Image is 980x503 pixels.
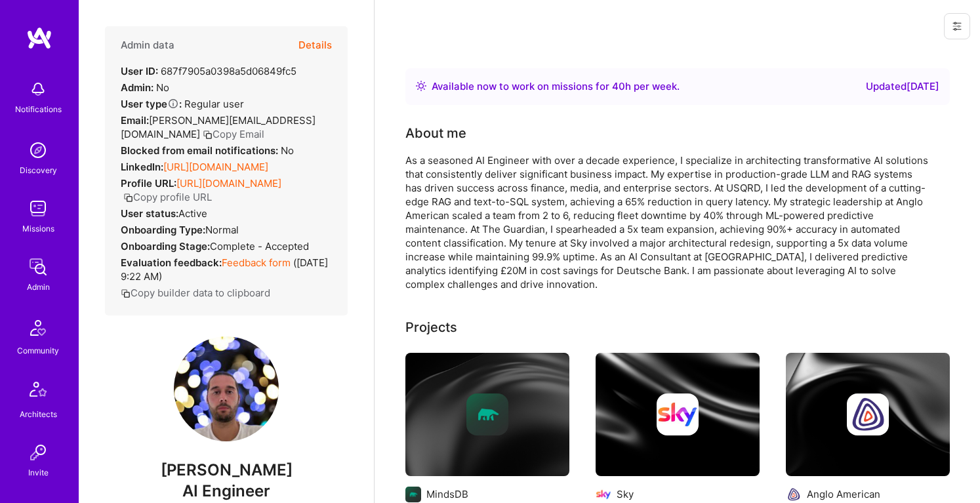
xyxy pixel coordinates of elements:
div: MindsDB [426,487,468,501]
strong: Onboarding Type: [121,224,205,236]
div: Architects [20,407,57,421]
img: Company logo [786,487,802,502]
img: Invite [25,439,51,466]
button: Copy Email [203,127,264,141]
strong: User ID: [121,65,158,77]
span: Active [178,207,207,220]
a: [URL][DOMAIN_NAME] [176,177,281,190]
button: Copy profile URL [123,190,212,204]
a: [URL][DOMAIN_NAME] [163,161,268,173]
img: Company logo [596,487,611,502]
span: [PERSON_NAME][EMAIL_ADDRESS][DOMAIN_NAME] [121,114,316,140]
img: logo [26,26,52,50]
a: Feedback form [222,256,291,269]
img: Community [22,312,54,344]
img: cover [405,353,569,476]
img: Company logo [657,393,699,435]
img: discovery [25,137,51,163]
i: icon Copy [121,289,131,298]
div: ( [DATE] 9:22 AM ) [121,256,332,283]
img: cover [786,353,950,476]
strong: User type : [121,98,182,110]
div: Invite [28,466,49,479]
img: User Avatar [174,336,279,441]
div: Updated [DATE] [866,79,939,94]
div: As a seasoned AI Engineer with over a decade experience, I specialize in architecting transformat... [405,153,930,291]
img: bell [25,76,51,102]
strong: Profile URL: [121,177,176,190]
img: cover [596,353,760,476]
img: Architects [22,376,54,407]
div: Admin [27,280,50,294]
span: 40 [612,80,625,92]
div: Projects [405,317,457,337]
i: Help [167,98,179,110]
div: Community [17,344,59,357]
strong: LinkedIn: [121,161,163,173]
strong: Onboarding Stage: [121,240,210,252]
strong: User status: [121,207,178,220]
img: teamwork [25,195,51,222]
span: Complete - Accepted [210,240,309,252]
strong: Admin: [121,81,153,94]
strong: Email: [121,114,149,127]
div: Regular user [121,97,244,111]
strong: Evaluation feedback: [121,256,222,269]
span: AI Engineer [182,481,270,500]
button: Copy builder data to clipboard [121,286,270,300]
strong: Blocked from email notifications: [121,144,281,157]
img: Company logo [405,487,421,502]
img: Company logo [466,393,508,435]
div: Sky [617,487,634,501]
div: About me [405,123,466,143]
div: Anglo American [807,487,880,501]
img: Availability [416,81,426,91]
div: Missions [22,222,54,235]
i: icon Copy [203,130,213,140]
div: No [121,81,169,94]
div: No [121,144,294,157]
span: normal [205,224,239,236]
img: admin teamwork [25,254,51,280]
div: 687f7905a0398a5d06849fc5 [121,64,296,78]
div: Available now to work on missions for h per week . [432,79,680,94]
div: Discovery [20,163,57,177]
button: Details [298,26,332,64]
i: icon Copy [123,193,133,203]
span: [PERSON_NAME] [105,460,348,480]
div: Notifications [15,102,62,116]
img: Company logo [847,393,889,435]
h4: Admin data [121,39,174,51]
